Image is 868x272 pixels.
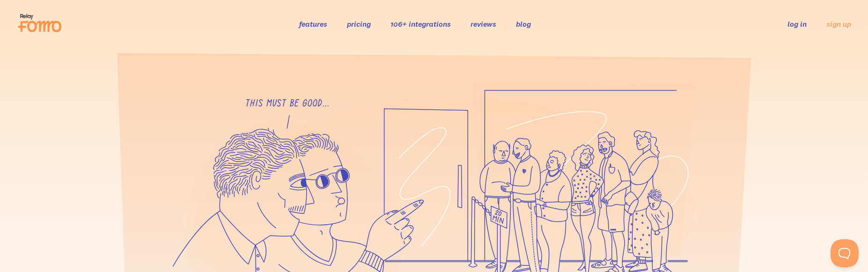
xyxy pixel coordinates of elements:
[787,19,807,29] a: log in
[471,19,496,29] a: reviews
[831,239,859,267] iframe: Help Scout Beacon - Open
[347,19,371,29] a: pricing
[826,19,851,29] a: sign up
[390,19,451,29] a: 106+ integrations
[516,19,531,29] a: blog
[299,19,327,29] a: features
